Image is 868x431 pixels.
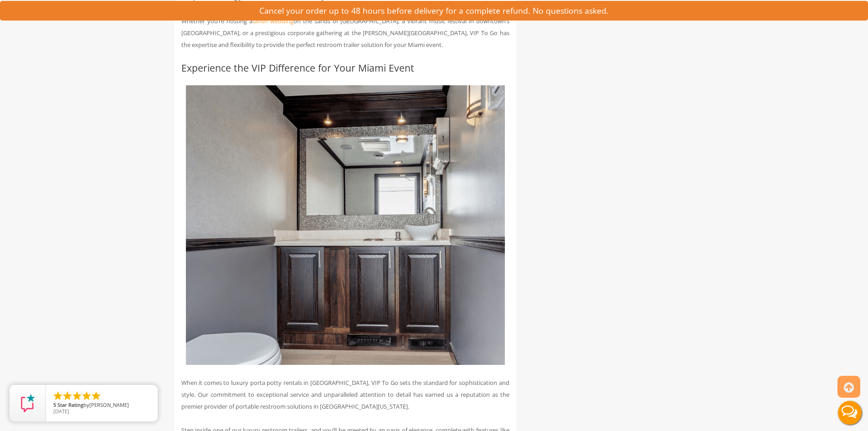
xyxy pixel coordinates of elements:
p: Whether you’re hosting a on the sands of [GEOGRAPHIC_DATA], a vibrant music festival in downtown’... [181,15,509,51]
li:  [72,390,82,401]
button: Live Chat [832,395,868,431]
li:  [91,390,102,401]
img: Inside a luxury restroom trailer Miami, Florida [186,85,505,365]
li:  [52,390,63,401]
a: lavish wedding [252,17,293,25]
span: 5 [53,401,56,408]
p: When it comes to luxury porta potty rentals in [GEOGRAPHIC_DATA], VIP To Go sets the standard for... [181,377,509,412]
span: [DATE] [53,408,69,415]
li:  [81,390,92,401]
span: [PERSON_NAME] [89,401,129,408]
img: Review Rating [19,394,37,412]
li:  [62,390,73,401]
span: by [53,402,150,409]
span: Star Rating [57,401,83,408]
h2: Experience the VIP Difference for Your Miami Event [181,62,509,73]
